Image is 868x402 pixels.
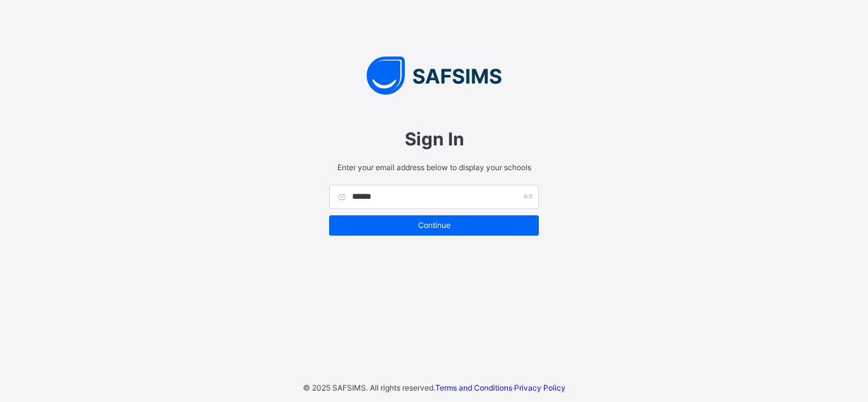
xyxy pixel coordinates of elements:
[303,383,435,392] span: © 2025 SAFSIMS. All rights reserved.
[329,128,539,150] span: Sign In
[435,383,512,392] a: Terms and Conditions
[514,383,566,392] a: Privacy Policy
[316,57,552,95] img: SAFSIMS Logo
[329,163,539,172] span: Enter your email address below to display your schools
[435,383,566,392] span: ·
[339,220,529,230] span: Continue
